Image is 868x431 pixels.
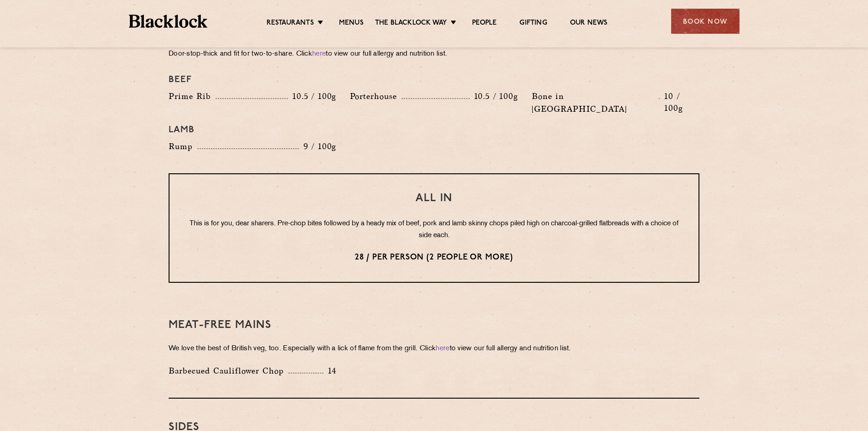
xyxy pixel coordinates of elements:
p: 28 / per person (2 people or more) [188,252,680,264]
p: Prime Rib [169,90,216,103]
p: We love the best of British veg, too. Especially with a lick of flame from the grill. Click to vi... [169,343,699,355]
h4: Lamb [169,125,699,135]
p: Porterhouse [350,90,401,103]
p: 9 / 100g [299,140,337,152]
p: Door-stop-thick and fit for two-to-share. Click to view our full allergy and nutrition list. [169,48,699,61]
h3: Meat-Free mains [169,319,699,331]
a: Our News [570,19,608,29]
a: here [436,345,449,352]
img: BL_Textured_Logo-footer-cropped.svg [129,15,208,28]
p: 10.5 / 100g [470,90,518,102]
a: The Blacklock Way [375,19,447,29]
p: 14 [324,365,337,377]
div: Book Now [671,9,740,34]
a: Restaurants [267,19,314,29]
h4: Beef [169,74,699,85]
a: People [472,19,497,29]
p: This is for you, dear sharers. Pre-chop bites followed by a heady mix of beef, pork and lamb skin... [188,218,680,242]
h3: All In [188,192,680,204]
p: Bone in [GEOGRAPHIC_DATA] [532,90,659,115]
p: 10.5 / 100g [288,90,336,102]
a: Menus [339,19,364,29]
a: Gifting [519,19,547,29]
a: here [312,51,326,57]
p: 10 / 100g [660,90,699,114]
p: Rump [169,140,197,153]
p: Barbecued Cauliflower Chop [169,364,288,377]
